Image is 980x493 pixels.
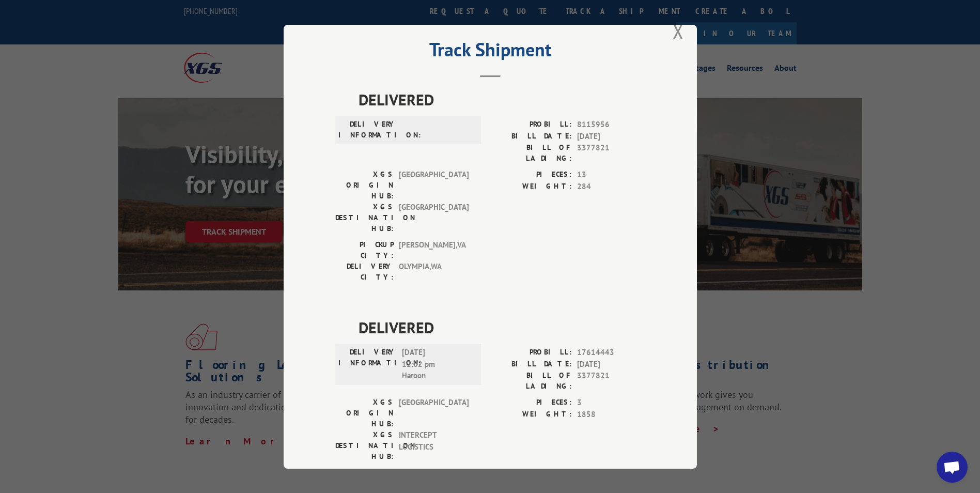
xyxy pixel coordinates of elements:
span: [DATE] [577,130,645,142]
label: XGS ORIGIN HUB: [335,397,394,429]
div: Open chat [937,452,968,483]
label: PICKUP CITY: [335,467,394,489]
span: [DATE] [577,358,645,370]
span: 3 [577,397,645,409]
span: 13 [577,169,645,181]
span: [GEOGRAPHIC_DATA] [399,397,469,429]
label: DELIVERY INFORMATION: [338,119,397,141]
label: XGS DESTINATION HUB: [335,202,394,234]
label: PIECES: [490,397,572,409]
label: BILL OF LADING: [490,370,572,392]
label: BILL DATE: [490,358,572,370]
span: INTERCEPT LOGISTICS [399,429,469,462]
button: Close modal [673,18,684,45]
span: [PERSON_NAME] , VA [399,239,469,261]
h2: Track Shipment [335,42,645,62]
label: WEIGHT: [490,408,572,420]
label: PROBILL: [490,119,572,131]
label: XGS ORIGIN HUB: [335,169,394,202]
label: PROBILL: [490,347,572,359]
label: BILL OF LADING: [490,142,572,164]
label: PICKUP CITY: [335,239,394,261]
span: 3377821 [577,142,645,164]
span: [PERSON_NAME] , GA [399,467,469,489]
label: XGS DESTINATION HUB: [335,429,394,462]
label: BILL DATE: [490,130,572,142]
span: [GEOGRAPHIC_DATA] [399,169,469,202]
span: [DATE] 12:02 pm Haroon [402,347,472,382]
label: DELIVERY INFORMATION: [338,347,397,382]
label: DELIVERY CITY: [335,261,394,283]
span: DELIVERED [359,88,645,111]
span: DELIVERED [359,316,645,339]
span: 3377821 [577,370,645,392]
span: 8115956 [577,119,645,131]
span: [GEOGRAPHIC_DATA] [399,202,469,234]
label: WEIGHT: [490,180,572,192]
label: PIECES: [490,169,572,181]
span: 1858 [577,408,645,420]
span: 17614443 [577,347,645,359]
span: 284 [577,180,645,192]
span: OLYMPIA , WA [399,261,469,283]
